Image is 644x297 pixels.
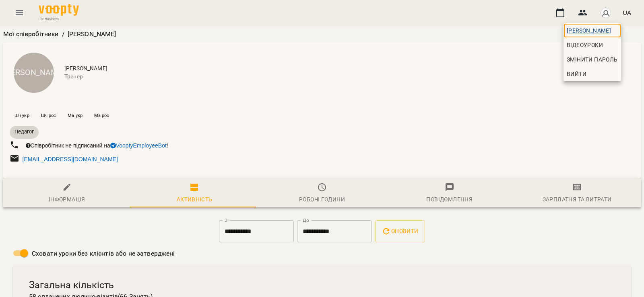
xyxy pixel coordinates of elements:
a: [PERSON_NAME] [563,23,621,38]
button: Вийти [563,67,621,81]
a: Відеоуроки [563,38,606,52]
span: Вийти [567,69,586,79]
span: Змінити пароль [567,55,618,64]
span: [PERSON_NAME] [567,26,618,35]
span: Відеоуроки [567,40,603,50]
a: Змінити пароль [563,52,621,67]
